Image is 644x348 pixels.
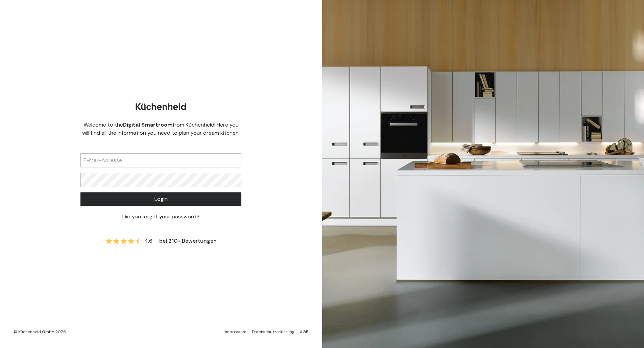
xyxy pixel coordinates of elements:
[154,195,168,203] span: Login
[80,192,241,206] button: Login
[136,103,186,110] img: Kuechenheld logo
[123,121,173,128] b: Digital Smartroom
[80,121,241,137] div: Welcome to the from Küchenheld! Here you will find all the information you need to plan your drea...
[80,153,241,167] input: E-Mail-Adresse
[14,329,66,334] div: © Küchenheld GmbH 2025
[122,213,199,220] a: Did you forget your password?
[144,237,152,245] span: 4.6
[159,237,217,245] span: bei 210+ Bewertungen
[252,329,294,334] a: Datenschutzerklärung
[225,329,246,334] a: Impressum
[300,329,309,334] a: AGB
